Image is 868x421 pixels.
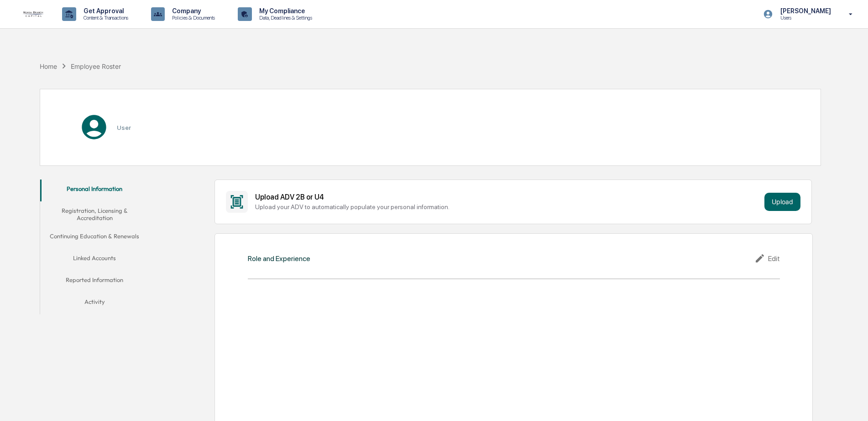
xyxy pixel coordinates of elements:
button: Personal Information [40,180,149,201]
img: logo [22,11,44,16]
div: Home [40,62,57,70]
button: Registration, Licensing & Accreditation [40,201,149,227]
p: Policies & Documents [165,15,220,21]
p: Users [773,15,836,21]
p: Company [165,7,220,15]
p: My Compliance [252,7,317,15]
div: Role and Experience [248,254,310,263]
button: Activity [40,293,149,314]
p: [PERSON_NAME] [773,7,836,15]
h3: User [117,124,131,131]
button: Linked Accounts [40,249,149,271]
div: Employee Roster [71,62,121,70]
div: Upload your ADV to automatically populate your personal information. [255,203,760,210]
p: Content & Transactions [76,15,133,21]
p: Data, Deadlines & Settings [252,15,317,21]
button: Upload [764,193,800,211]
p: Get Approval [76,7,133,15]
button: Continuing Education & Renewals [40,227,149,249]
button: Reported Information [40,271,149,293]
div: Edit [754,253,780,264]
div: Upload ADV 2B or U4 [255,193,760,201]
div: secondary tabs example [40,180,149,315]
